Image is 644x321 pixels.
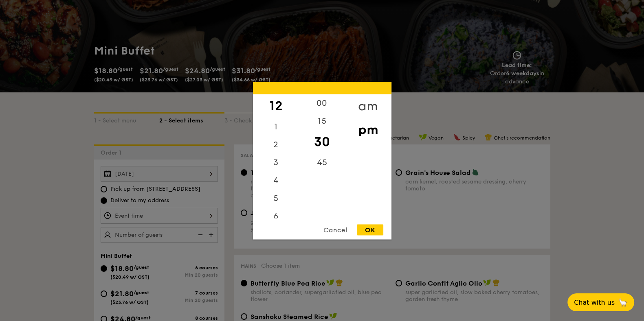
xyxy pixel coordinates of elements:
[253,153,299,171] div: 3
[253,189,299,207] div: 5
[253,171,299,189] div: 4
[345,118,391,141] div: pm
[574,299,615,306] span: Chat with us
[315,224,355,235] div: Cancel
[299,153,345,171] div: 45
[253,207,299,225] div: 6
[618,298,628,307] span: 🦙
[253,94,299,118] div: 12
[299,94,345,112] div: 00
[567,293,634,311] button: Chat with us🦙
[299,130,345,153] div: 30
[357,224,383,235] div: OK
[253,118,299,135] div: 1
[299,112,345,130] div: 15
[345,94,391,118] div: am
[253,135,299,153] div: 2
